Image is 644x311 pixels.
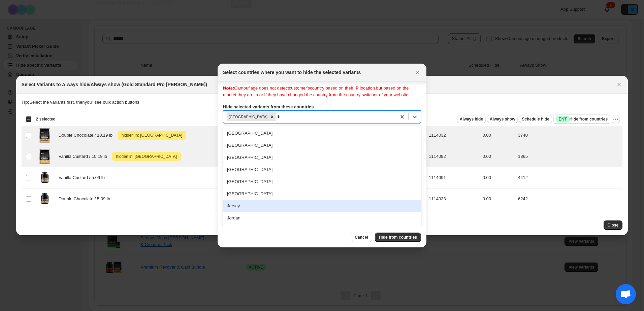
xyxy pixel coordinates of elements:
[522,116,549,122] span: Schedule hide
[22,100,30,105] strong: Tip:
[223,212,421,224] div: Jordan
[460,116,483,122] span: Always hide
[223,200,421,212] div: Jersey
[490,116,515,122] span: Always show
[36,169,53,186] img: on-1114091_Image_01.png
[223,104,314,109] b: Hide selected variants from these countries
[223,224,421,236] div: Svalbard and Jan Mayen
[115,152,178,161] span: hidden in: [GEOGRAPHIC_DATA]
[427,188,481,210] td: 1114033
[612,115,620,123] button: More actions
[427,167,481,188] td: 1114091
[22,81,207,88] h2: Select Variants to Always hide/Always show (Gold Standard Pro [PERSON_NAME])
[120,131,184,139] span: hidden in: [GEOGRAPHIC_DATA]
[516,167,622,188] td: 4412
[487,115,518,123] button: Always show
[36,116,56,122] span: 2 selected
[614,80,624,89] button: Close
[223,139,421,151] div: [GEOGRAPHIC_DATA]
[516,146,622,167] td: 1865
[427,125,481,146] td: 1114032
[59,174,108,181] span: Vanilla Custard / 5.09 lb
[355,235,368,240] span: Cancel
[379,235,417,240] span: Hide from countries
[616,284,636,304] div: チャットを開く
[36,148,53,165] img: on-1114092_Image_01.png
[36,191,53,207] img: on-1114033_Image_01.png
[604,220,623,230] button: Close
[375,233,421,242] button: Hide from countries
[223,176,421,188] div: [GEOGRAPHIC_DATA]
[227,112,268,121] div: [GEOGRAPHIC_DATA]
[223,69,361,76] h2: Select countries where you want to hide the selected variants
[223,151,421,164] div: [GEOGRAPHIC_DATA]
[516,188,622,210] td: 6242
[413,68,422,77] button: Close
[481,188,516,210] td: 0.00
[516,125,622,146] td: 3740
[608,222,619,228] span: Close
[22,99,622,106] p: Select the variants first, then you'll see bulk action buttons
[59,132,116,139] span: Double Chocolate / 10.19 lb
[481,125,516,146] td: 0.00
[223,164,421,176] div: [GEOGRAPHIC_DATA]
[223,188,421,200] div: [GEOGRAPHIC_DATA]
[457,115,486,123] button: Always hide
[559,116,567,122] span: ENT
[59,196,114,202] span: Double Chocolate / 5.09 lb
[223,127,421,139] div: [GEOGRAPHIC_DATA]
[351,233,372,242] button: Cancel
[519,115,552,123] button: Schedule hide
[223,85,421,98] div: Camouflage does not detect customer's country based on their IP location but based on the market ...
[427,146,481,167] td: 1114092
[268,112,276,121] div: Remove Australia
[223,85,234,91] b: Note:
[481,167,516,188] td: 0.00
[36,127,53,144] img: on-1114032_Image_01.png
[59,153,111,160] span: Vanilla Custard / 10.19 lb
[481,146,516,167] td: 0.00
[553,114,610,124] button: SuccessENTHide from countries
[556,116,608,123] span: Hide from countries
